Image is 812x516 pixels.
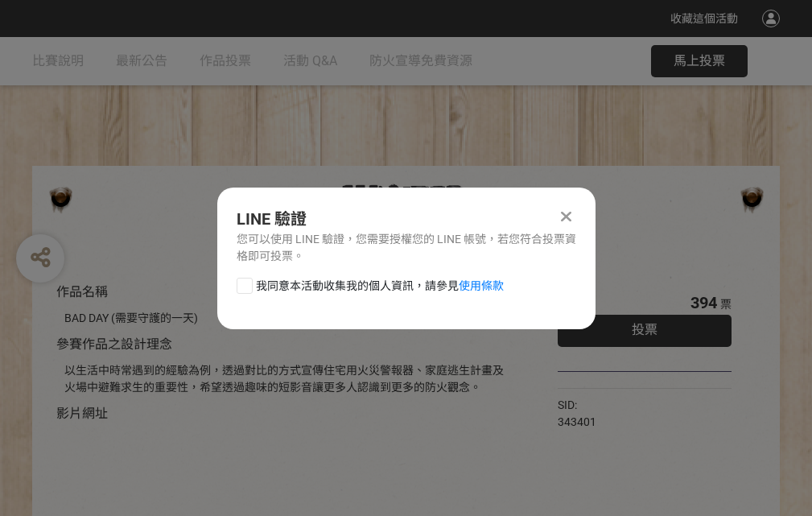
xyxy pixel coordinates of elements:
span: 防火宣導免費資源 [369,53,472,68]
span: 馬上投票 [674,53,725,68]
a: 使用條款 [459,279,504,292]
a: 防火宣導免費資源 [369,37,472,85]
a: 比賽說明 [32,37,84,85]
span: SID: 343401 [558,398,596,428]
span: 投票 [632,322,657,337]
span: 票 [720,298,732,311]
a: 活動 Q&A [283,37,337,85]
iframe: Facebook Share [600,397,681,413]
button: 馬上投票 [651,45,748,77]
a: 作品投票 [200,37,251,85]
span: 394 [690,293,717,312]
div: BAD DAY (需要守護的一天) [64,310,509,327]
div: LINE 驗證 [237,207,576,231]
span: 影片網址 [56,406,108,421]
div: 以生活中時常遇到的經驗為例，透過對比的方式宣傳住宅用火災警報器、家庭逃生計畫及火場中避難求生的重要性，希望透過趣味的短影音讓更多人認識到更多的防火觀念。 [64,362,509,396]
span: 作品投票 [200,53,251,68]
div: 您可以使用 LINE 驗證，您需要授權您的 LINE 帳號，若您符合投票資格即可投票。 [237,231,576,265]
span: 作品名稱 [56,284,108,299]
span: 收藏這個活動 [670,12,738,25]
span: 參賽作品之設計理念 [56,336,172,352]
span: 比賽說明 [32,53,84,68]
span: 最新公告 [116,53,167,68]
span: 我同意本活動收集我的個人資訊，請參見 [256,278,504,295]
span: 活動 Q&A [283,53,337,68]
a: 最新公告 [116,37,167,85]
